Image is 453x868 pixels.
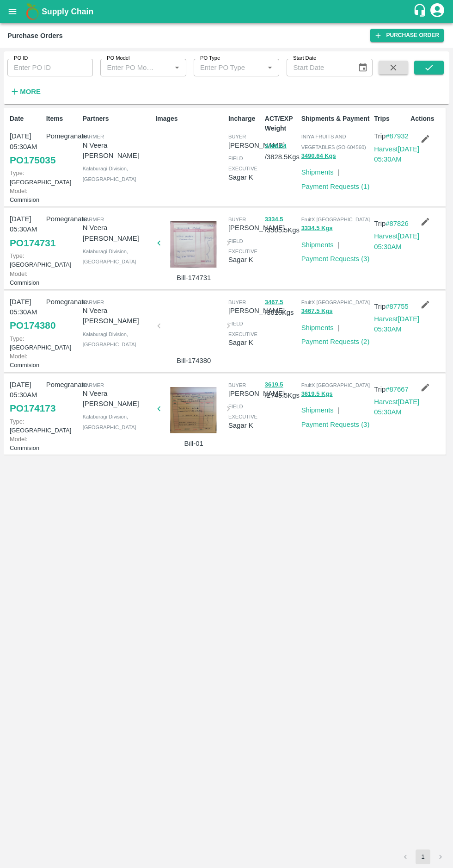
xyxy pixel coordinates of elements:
a: Harvest[DATE] 05:30AM [374,145,419,163]
p: Sagar K [228,420,261,431]
p: [PERSON_NAME] [228,223,285,233]
div: | [334,319,339,333]
a: Harvest[DATE] 05:30AM [374,315,419,333]
span: FruitX [GEOGRAPHIC_DATA] [301,217,370,222]
a: Payment Requests (1) [301,183,370,190]
div: | [334,163,339,177]
p: Bill-01 [163,438,225,449]
p: / 3610 Kgs [265,297,298,318]
span: Farmer [83,300,104,305]
p: Sagar K [228,337,261,348]
button: 3490.64 Kgs [301,151,336,162]
span: Type: [10,252,24,259]
a: #87826 [386,220,409,227]
div: Purchase Orders [7,30,63,42]
a: PO174173 [10,400,55,417]
p: Commision [10,269,43,287]
p: Images [155,114,225,124]
span: Farmer [83,134,104,139]
input: Enter PO Type [196,62,249,74]
span: Model: [10,187,27,194]
p: [GEOGRAPHIC_DATA] [10,334,43,352]
p: Pomegranate [46,131,79,141]
label: PO Model [107,55,130,62]
span: field executive [228,156,257,171]
label: PO ID [14,55,28,62]
span: Model: [10,436,27,443]
p: Pomegranate [46,297,79,307]
span: Type: [10,169,24,176]
span: Kalaburagi Division , [GEOGRAPHIC_DATA] [83,414,136,430]
button: Open [171,62,183,74]
a: PO174731 [10,235,55,251]
p: [PERSON_NAME] [228,140,285,150]
div: | [334,236,339,250]
p: Trip [374,131,419,141]
a: Payment Requests (3) [301,421,370,428]
span: buyer [228,134,246,139]
p: Items [46,114,79,124]
button: 3619.5 Kgs [301,389,333,400]
p: / 3828.5 Kgs [265,141,298,162]
p: Trips [374,114,407,124]
a: Supply Chain [42,5,413,18]
button: page 1 [416,849,430,864]
input: Enter PO Model [103,62,156,74]
span: Kalaburagi Division , [GEOGRAPHIC_DATA] [83,166,136,181]
button: 3334.5 Kgs [301,223,333,234]
p: Date [10,114,43,124]
button: open drawer [2,1,23,22]
div: account of current user [429,2,446,21]
span: Farmer [83,217,104,222]
a: #87667 [386,386,409,393]
p: Bill-174380 [163,356,225,366]
button: Open [264,62,276,74]
a: Harvest[DATE] 05:30AM [374,232,419,250]
img: logo [23,2,42,21]
span: Kalaburagi Division , [GEOGRAPHIC_DATA] [83,249,136,264]
span: buyer [228,300,246,305]
a: Purchase Order [370,29,444,42]
p: ACT/EXP Weight [265,114,298,133]
p: [GEOGRAPHIC_DATA] [10,169,43,186]
a: Shipments [301,324,334,331]
p: [DATE] 05:30AM [10,380,43,400]
p: Pomegranate [46,214,79,224]
p: [DATE] 05:30AM [10,131,43,152]
p: N Veera [PERSON_NAME] [83,223,152,244]
button: 3619.5 [265,380,283,390]
span: Type: [10,335,24,342]
input: Enter PO ID [7,59,93,76]
p: Sagar K [228,172,261,182]
a: Payment Requests (2) [301,338,370,345]
a: PO174380 [10,317,55,334]
span: field executive [228,404,257,419]
div: customer-support [413,3,429,20]
p: [GEOGRAPHIC_DATA] [10,251,43,269]
button: 3467.5 [265,297,283,308]
span: buyer [228,217,246,222]
span: field executive [228,238,257,254]
span: Type: [10,418,24,425]
span: Model: [10,353,27,360]
span: Model: [10,270,27,277]
p: [PERSON_NAME] [228,388,285,399]
p: Shipments & Payment [301,114,371,124]
button: 3490.64 [265,141,287,152]
label: Start Date [293,55,316,62]
p: [DATE] 05:30AM [10,297,43,318]
span: field executive [228,321,257,337]
span: Farmer [83,382,104,388]
button: Choose date [354,59,372,76]
label: PO Type [200,55,220,62]
p: Commision [10,187,43,204]
p: / 3505.5 Kgs [265,214,298,235]
p: [GEOGRAPHIC_DATA] [10,417,43,435]
p: Partners [83,114,152,124]
a: Shipments [301,406,334,414]
p: / 2745.5 Kgs [265,380,298,401]
p: Trip [374,301,419,312]
p: Trip [374,219,419,229]
span: INIYA FRUITS AND VEGETABLES (SO-604560) [301,134,366,150]
p: Commision [10,435,43,452]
